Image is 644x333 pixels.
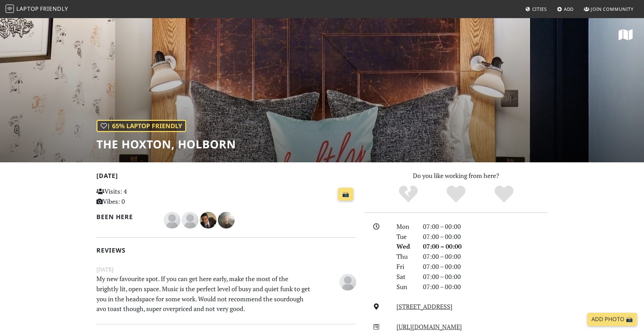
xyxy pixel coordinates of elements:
div: | 65% Laptop Friendly [96,120,186,132]
div: Fri [392,262,419,272]
img: blank-535327c66bd565773addf3077783bbfce4b00ec00e9fd257753287c682c7fa38.png [339,274,356,291]
a: Cities [523,3,550,15]
img: 1511-nav.jpg [200,212,217,229]
div: Mon [392,222,419,232]
div: 07:00 – 00:00 [419,222,552,232]
h2: [DATE] [96,172,356,182]
a: Join Community [581,3,636,15]
p: My new favourite spot. If you can get here early, make the most of the brightly lit, open space. ... [92,274,316,314]
img: 1170-martynas.jpg [218,212,235,229]
span: Jade Allegra [182,215,200,224]
span: Jade Allegra [339,277,356,285]
div: 07:00 – 00:00 [419,262,552,272]
div: 07:00 – 00:00 [419,241,552,251]
span: Laptop [16,5,39,13]
div: Wed [392,241,419,251]
a: Add [554,3,577,15]
div: 07:00 – 00:00 [419,272,552,282]
h2: Been here [96,213,155,220]
span: Join Community [591,6,634,12]
div: 07:00 – 00:00 [419,232,552,242]
div: Tue [392,232,419,242]
h2: Reviews [96,247,356,254]
div: Thu [392,251,419,262]
div: Sun [392,282,419,292]
small: [DATE] [92,265,360,274]
span: Add [564,6,574,12]
span: James Lowsley Williams [164,215,182,224]
div: 07:00 – 00:00 [419,251,552,262]
img: LaptopFriendly [6,5,14,13]
a: LaptopFriendly LaptopFriendly [6,3,68,15]
a: Add Photo 📸 [587,313,637,326]
div: No [384,185,432,204]
img: blank-535327c66bd565773addf3077783bbfce4b00ec00e9fd257753287c682c7fa38.png [164,212,180,229]
p: Do you like working from here? [364,171,548,181]
div: Yes [432,185,480,204]
img: blank-535327c66bd565773addf3077783bbfce4b00ec00e9fd257753287c682c7fa38.png [182,212,198,229]
span: Nav Cheema [200,215,218,224]
div: Sat [392,272,419,282]
p: Visits: 4 Vibes: 0 [96,186,178,207]
h1: The Hoxton, Holborn [96,138,236,151]
a: 📸 [338,188,353,201]
span: Friendly [40,5,68,13]
div: 07:00 – 00:00 [419,282,552,292]
a: [STREET_ADDRESS] [396,302,453,311]
span: Martynas Vizbaras [218,215,235,224]
div: Definitely! [480,185,528,204]
span: Cities [532,6,547,12]
a: [URL][DOMAIN_NAME] [396,323,462,331]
